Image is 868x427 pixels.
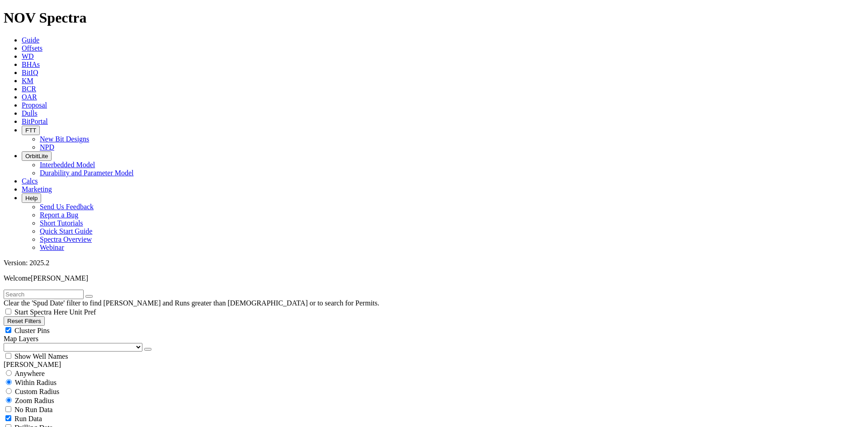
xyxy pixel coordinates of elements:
a: NPD [40,143,54,151]
span: Help [25,195,38,202]
span: Unit Pref [69,308,96,316]
a: Send Us Feedback [40,203,94,211]
span: Run Data [14,415,42,422]
span: Cluster Pins [14,327,50,334]
a: OAR [22,93,37,101]
h1: NOV Spectra [4,9,864,26]
a: KM [22,77,33,84]
span: Within Radius [15,379,57,386]
span: FTT [25,127,36,134]
a: Guide [22,36,39,44]
input: Search [4,290,84,299]
span: Custom Radius [15,388,59,395]
span: Map Layers [4,335,38,343]
a: Proposal [22,101,47,109]
a: Durability and Parameter Model [40,169,134,177]
a: BitPortal [22,117,48,125]
span: Start Spectra Here [14,308,67,316]
a: BHAs [22,61,40,68]
span: Clear the 'Spud Date' filter to find [PERSON_NAME] and Runs greater than [DEMOGRAPHIC_DATA] or to... [4,299,379,307]
a: Dulls [22,109,38,117]
div: Version: 2025.2 [4,259,864,267]
button: FTT [22,126,40,135]
a: Report a Bug [40,211,78,219]
span: Zoom Radius [15,397,54,404]
a: Calcs [22,177,38,185]
button: Reset Filters [4,316,45,326]
span: OrbitLite [25,153,48,160]
div: [PERSON_NAME] [4,361,864,369]
a: New Bit Designs [40,135,89,143]
span: Show Well Names [14,352,68,360]
a: BCR [22,85,36,93]
button: OrbitLite [22,151,52,161]
input: Start Spectra Here [5,309,11,314]
a: Offsets [22,44,42,52]
a: Quick Start Guide [40,227,92,235]
span: Anywhere [14,370,45,377]
a: Marketing [22,185,52,193]
a: BitIQ [22,69,38,76]
span: No Run Data [14,406,52,413]
a: Interbedded Model [40,161,95,169]
a: Short Tutorials [40,219,83,227]
span: [PERSON_NAME] [31,274,88,282]
a: WD [22,52,34,60]
p: Welcome [4,274,864,282]
a: Spectra Overview [40,235,92,243]
button: Help [22,193,41,203]
a: Webinar [40,244,64,251]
